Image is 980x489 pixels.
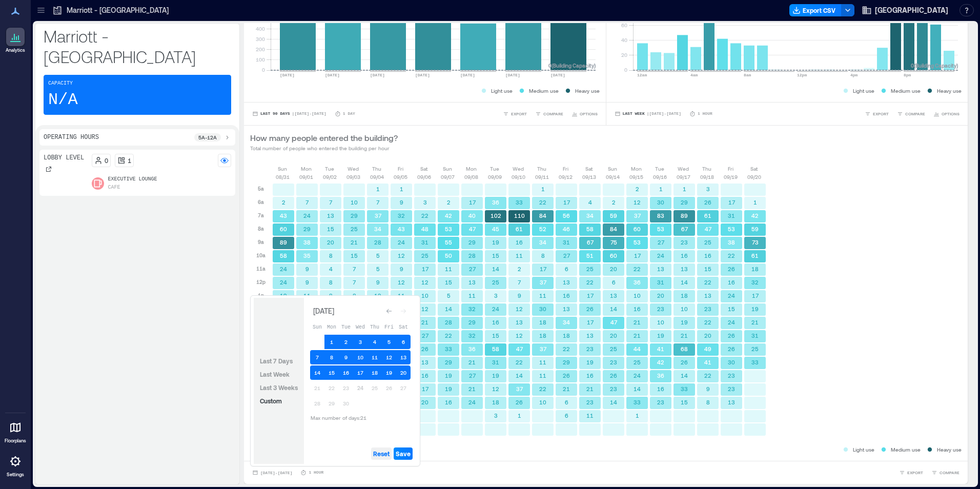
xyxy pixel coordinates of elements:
p: Heavy use [937,87,962,95]
text: 37 [375,212,382,219]
text: 56 [563,212,570,219]
button: 16 [339,365,353,380]
span: OPTIONS [942,111,959,117]
tspan: 20 [621,52,627,58]
text: 59 [751,226,759,232]
text: 27 [563,252,570,259]
text: 11 [445,266,452,272]
p: Mon [631,165,642,173]
p: Lobby Level [44,154,84,162]
text: 22 [634,266,641,272]
text: 27 [469,266,476,272]
text: 7 [353,279,356,286]
text: 34 [539,239,546,246]
text: 15 [327,226,334,232]
tspan: 0 [262,67,265,73]
text: 37 [540,279,547,286]
span: [GEOGRAPHIC_DATA] [875,5,948,15]
text: 25 [492,279,499,286]
text: 1 [400,186,403,192]
text: 45 [492,226,499,232]
button: 6 [396,335,411,349]
p: 09/08 [464,173,478,181]
p: Heavy use [575,87,600,95]
text: 4 [329,266,333,272]
span: Last 7 Days [260,357,293,364]
p: Sat [420,165,427,173]
text: 30 [657,199,664,206]
p: Operating Hours [44,133,99,141]
button: Reset [371,447,392,460]
text: 38 [303,239,311,246]
text: 9 [376,279,380,286]
text: 12 [398,279,405,286]
p: Executive Lounge [108,175,157,184]
text: 7 [305,199,309,206]
text: 23 [681,239,688,246]
span: OPTIONS [580,111,598,117]
text: 25 [351,226,358,232]
text: 12am [637,73,647,77]
text: 25 [421,252,428,259]
text: 36 [492,199,499,206]
button: 15 [324,365,339,380]
button: Last 3 Weeks [258,381,300,394]
text: 42 [751,212,759,219]
p: Floorplans [5,438,26,444]
text: [DATE] [415,73,430,77]
text: 33 [516,199,523,206]
button: 8 [324,350,339,364]
p: Thu [537,165,546,173]
p: Settings [7,472,24,478]
text: 13 [468,279,476,286]
text: 28 [468,252,476,259]
text: 89 [681,212,688,219]
p: 09/16 [653,173,667,181]
button: 3 [353,335,367,349]
p: Tue [490,165,499,173]
text: 15 [492,252,499,259]
text: 20 [610,266,617,272]
span: EXPORT [511,111,527,117]
text: 52 [539,226,546,232]
tspan: 300 [256,36,265,42]
p: Tue [325,165,334,173]
text: 2 [518,266,521,272]
text: 89 [280,239,287,246]
text: 9 [400,199,403,206]
text: 16 [516,239,523,246]
p: 09/04 [370,173,384,181]
text: [DATE] [280,73,295,77]
text: 4am [690,73,698,77]
p: Sat [585,165,593,173]
text: 28 [374,239,381,246]
p: Capacity [48,79,73,88]
span: COMPARE [543,111,563,117]
text: 2 [636,186,639,192]
text: 2 [282,199,285,206]
span: EXPORT [873,111,889,117]
p: 08/31 [276,173,290,181]
text: 1 [683,186,686,192]
text: 8 [541,252,545,259]
text: 18 [751,266,759,272]
text: 15 [704,266,711,272]
button: COMPARE [895,109,927,119]
p: 09/18 [700,173,714,181]
text: 15 [445,279,452,286]
p: Light use [853,87,874,95]
text: [DATE] [460,73,475,77]
text: 21 [351,239,358,246]
text: 58 [586,226,594,232]
text: 24 [398,239,405,246]
text: 20 [327,239,334,246]
text: 32 [398,212,405,219]
p: Tue [655,165,664,173]
p: 09/11 [535,173,549,181]
button: 20 [396,365,411,380]
p: Medium use [891,87,921,95]
p: 09/01 [299,173,313,181]
tspan: 0 [624,67,627,73]
text: 22 [728,252,735,259]
a: Floorplans [2,415,29,447]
